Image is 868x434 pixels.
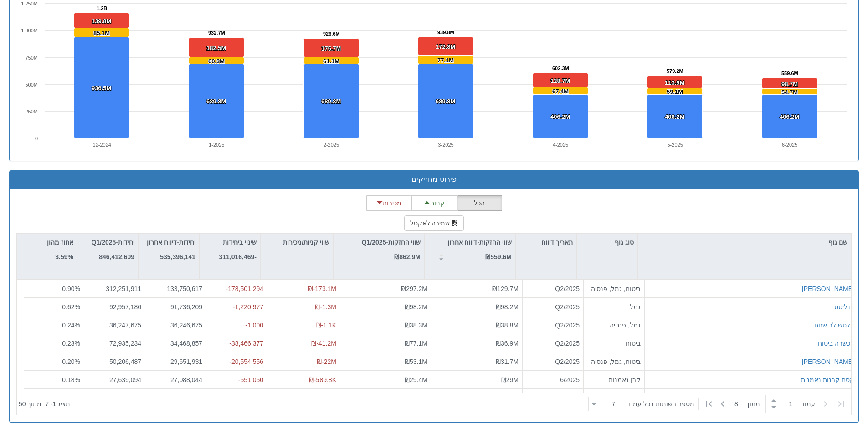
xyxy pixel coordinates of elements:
div: ביטוח, גמל, פנסיה [587,357,641,366]
tspan: 1 000M [21,28,38,33]
span: ₪77.1M [405,339,427,347]
tspan: 61.1M [323,58,339,65]
div: -551,050 [210,375,263,384]
div: גמל, פנסיה [587,320,641,329]
tspan: 689.8M [321,98,341,105]
div: 72,935,234 [88,338,141,347]
div: 50,206,487 [88,357,141,366]
tspan: 172.8M [436,43,455,50]
tspan: 1.2B [97,5,107,11]
tspan: 85.1M [93,30,110,36]
div: 0.23 % [28,338,80,347]
tspan: 559.6M [781,71,798,76]
text: 6-2025 [782,142,797,148]
div: 0.20 % [28,357,80,366]
text: 250M [25,109,38,114]
div: Q2/2025 [526,338,580,347]
tspan: 932.7M [208,30,225,36]
tspan: 67.4M [552,88,569,95]
div: אלטשולר שחם [814,320,854,329]
div: ביטוח, גמל, פנסיה [587,284,641,293]
div: Q2/2025 [526,302,580,311]
button: [PERSON_NAME] [802,357,854,366]
div: 34,468,857 [149,338,202,347]
div: גמל [587,302,641,311]
tspan: 406.2M [550,113,570,120]
div: 0.18 % [28,375,80,384]
div: ‏מציג 1 - 7 ‏ מתוך 50 [19,394,70,414]
p: אחוז מהון [47,237,73,247]
div: 0.62 % [28,302,80,311]
p: שווי החזקות-דיווח אחרון [447,237,512,247]
div: 133,750,617 [149,284,202,293]
div: 92,957,186 [88,302,141,311]
div: 36,246,675 [149,320,202,329]
tspan: 406.2M [780,113,799,120]
tspan: 139.8M [92,18,111,25]
button: מכירות [366,195,412,211]
strong: 3.59% [55,253,73,260]
span: ₪38.8M [496,321,519,328]
div: ‏ מתוך [585,394,849,414]
div: 27,639,094 [88,375,141,384]
button: שמירה לאקסל [404,215,464,231]
tspan: 182.5M [206,45,226,51]
strong: ₪559.6M [485,253,512,260]
tspan: 128.7M [550,77,570,84]
text: 2-2025 [324,142,339,148]
div: 27,088,044 [149,375,202,384]
tspan: 98.7M [781,81,798,87]
p: שווי החזקות-Q1/2025 [362,237,421,247]
text: 750M [25,55,38,61]
text: 12-2024 [93,142,111,148]
tspan: 54.7M [781,89,798,96]
p: יחידות-Q1/2025 [92,237,134,247]
button: [PERSON_NAME] [802,284,854,293]
button: הכל [457,195,502,211]
span: ₪-1.3M [315,303,336,310]
tspan: 602.3M [552,66,569,71]
span: ₪129.7M [492,285,519,292]
tspan: 926.6M [323,31,340,36]
div: 91,736,209 [149,302,202,311]
tspan: 689.8M [436,98,455,105]
tspan: 1 250M [21,1,38,6]
text: 0 [35,136,38,141]
div: -1,000 [210,320,263,329]
span: ₪36.9M [496,339,519,347]
span: 8 [734,399,746,408]
div: 29,651,931 [149,357,202,366]
div: 0.90 % [28,284,80,293]
div: סוג גוף [577,234,637,251]
tspan: 175.7M [321,45,341,52]
div: קרן נאמנות [587,375,641,384]
span: ₪38.3M [405,321,427,328]
div: תאריך דיווח [516,234,576,251]
div: Q2/2025 [526,357,580,366]
text: 500M [25,82,38,87]
span: ₪53.1M [405,357,427,365]
div: -178,501,294 [210,284,263,293]
div: Q2/2025 [526,284,580,293]
text: 4-2025 [553,142,568,148]
text: 5-2025 [668,142,683,148]
tspan: 579.2M [667,68,683,74]
button: הכשרה ביטוח [818,338,854,347]
div: 0.24 % [28,320,80,329]
div: 6/2025 [526,375,580,384]
tspan: 406.2M [665,113,684,120]
div: ביטוח [587,338,641,347]
button: אנליסט [834,302,854,311]
tspan: 77.1M [437,57,454,64]
div: -38,466,377 [210,338,263,347]
strong: 846,412,609 [99,253,134,260]
tspan: 60.3M [208,58,225,65]
div: -1,220,977 [210,302,263,311]
span: ₪29.4M [405,376,427,383]
button: קסם קרנות נאמנות [801,375,854,384]
h3: פירוט מחזיקים [16,175,852,184]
